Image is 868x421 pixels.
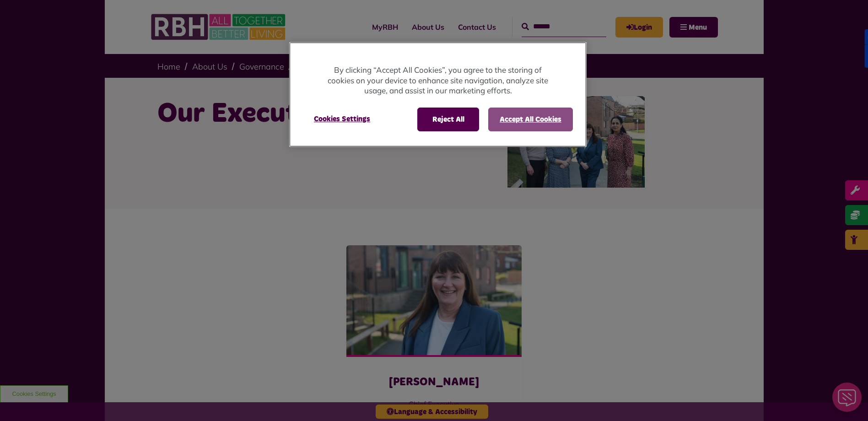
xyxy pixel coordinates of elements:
div: Close Web Assistant [5,3,35,32]
button: Cookies Settings [303,108,381,130]
div: Cookie banner [289,42,587,147]
button: Accept All Cookies [488,108,573,131]
div: Privacy [289,42,587,147]
button: Reject All [417,108,479,131]
p: By clicking “Accept All Cookies”, you agree to the storing of cookies on your device to enhance s... [326,65,550,96]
